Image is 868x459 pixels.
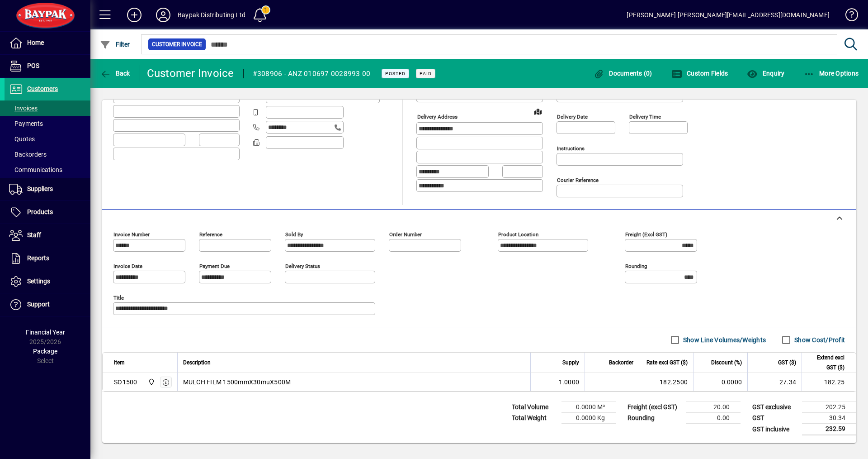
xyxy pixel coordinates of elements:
[183,378,291,387] span: MULCH FILM 1500mmX30muX500M
[693,373,747,391] td: 0.0000
[9,151,47,158] span: Backorders
[5,270,90,293] a: Settings
[623,413,686,424] td: Rounding
[802,402,856,413] td: 202.25
[98,65,132,81] button: Back
[5,116,90,131] a: Payments
[114,358,125,368] span: Item
[26,329,65,336] span: Financial Year
[5,224,90,247] a: Staff
[33,348,57,355] span: Package
[807,353,844,373] span: Extend excl GST ($)
[113,295,124,301] mat-label: Title
[646,358,688,368] span: Rate excl GST ($)
[183,358,211,368] span: Description
[149,7,178,23] button: Profile
[671,70,728,77] span: Custom Fields
[27,85,58,92] span: Customers
[100,70,130,77] span: Back
[253,67,371,81] div: #308906 - ANZ 010697 0028993 00
[113,263,142,269] mat-label: Invoice date
[623,402,686,413] td: Freight (excl GST)
[147,66,234,81] div: Customer Invoice
[561,413,616,424] td: 0.0000 Kg
[27,185,53,192] span: Suppliers
[681,335,766,344] label: Show Line Volumes/Weights
[5,293,90,316] a: Support
[5,247,90,270] a: Reports
[146,377,156,387] span: Baypak - Onekawa
[90,65,140,81] app-page-header-button: Back
[745,65,787,81] button: Enquiry
[5,55,90,77] a: POS
[748,413,802,424] td: GST
[5,147,90,162] a: Backorders
[9,105,38,112] span: Invoices
[498,231,538,238] mat-label: Product location
[748,402,802,413] td: GST exclusive
[5,178,90,201] a: Suppliers
[5,162,90,177] a: Communications
[507,413,561,424] td: Total Weight
[747,70,784,77] span: Enquiry
[9,120,43,127] span: Payments
[625,263,647,269] mat-label: Rounding
[748,424,802,435] td: GST inclusive
[802,413,856,424] td: 30.34
[802,373,856,391] td: 182.25
[9,166,62,173] span: Communications
[778,358,796,368] span: GST ($)
[389,231,422,238] mat-label: Order number
[507,402,561,413] td: Total Volume
[199,231,222,238] mat-label: Reference
[629,114,661,120] mat-label: Delivery time
[178,8,245,22] div: Baypak Distributing Ltd
[27,39,44,46] span: Home
[5,100,90,116] a: Invoices
[285,263,320,269] mat-label: Delivery status
[9,135,35,143] span: Quotes
[114,378,137,387] div: SO1500
[113,231,150,238] mat-label: Invoice number
[385,71,406,76] span: Posted
[285,231,303,238] mat-label: Sold by
[591,65,655,81] button: Documents (0)
[27,301,50,308] span: Support
[669,65,731,81] button: Custom Fields
[120,7,149,23] button: Add
[747,373,802,391] td: 27.34
[562,358,579,368] span: Supply
[420,71,432,76] span: Paid
[5,131,90,147] a: Quotes
[5,201,90,224] a: Products
[686,413,741,424] td: 0.00
[594,70,652,77] span: Documents (0)
[199,263,230,269] mat-label: Payment due
[793,335,845,344] label: Show Cost/Profit
[531,104,545,119] a: View on map
[152,40,202,49] span: Customer Invoice
[557,114,588,120] mat-label: Delivery date
[559,378,580,387] span: 1.0000
[625,231,667,238] mat-label: Freight (excl GST)
[711,358,742,368] span: Discount (%)
[100,41,130,48] span: Filter
[5,32,90,54] a: Home
[561,402,616,413] td: 0.0000 M³
[557,145,585,152] mat-label: Instructions
[802,424,856,435] td: 232.59
[686,402,741,413] td: 20.00
[627,8,830,22] div: [PERSON_NAME] [PERSON_NAME][EMAIL_ADDRESS][DOMAIN_NAME]
[802,65,861,81] button: More Options
[27,254,49,262] span: Reports
[557,177,599,183] mat-label: Courier Reference
[804,70,859,77] span: More Options
[98,36,132,53] button: Filter
[27,277,50,285] span: Settings
[27,231,41,239] span: Staff
[645,378,688,387] div: 182.2500
[27,208,53,215] span: Products
[839,2,857,31] a: Knowledge Base
[27,62,39,69] span: POS
[609,358,633,368] span: Backorder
